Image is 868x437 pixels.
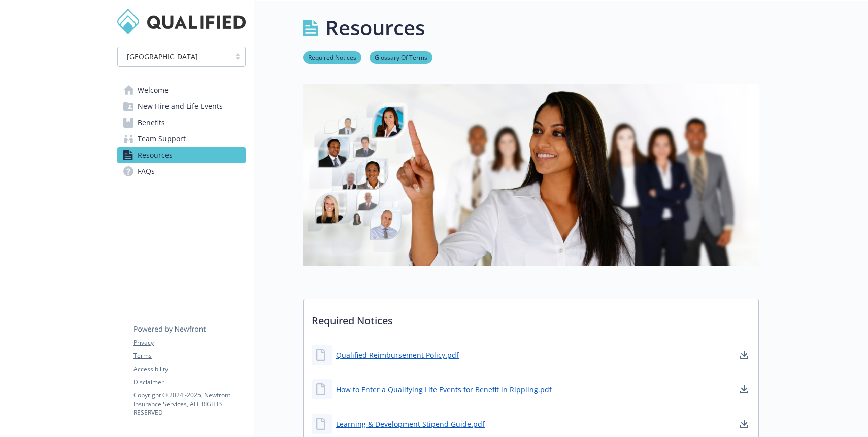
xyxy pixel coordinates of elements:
[738,383,750,395] a: download document
[133,338,245,347] a: Privacy
[138,131,186,147] span: Team Support
[303,52,361,62] a: Required Notices
[738,349,750,361] a: download document
[117,163,246,179] a: FAQs
[127,51,198,62] span: [GEOGRAPHIC_DATA]
[133,378,245,387] a: Disclaimer
[117,98,246,115] a: New Hire and Life Events
[336,384,552,395] a: How to Enter a Qualifying Life Events for Benefit in Rippling.pdf
[117,131,246,147] a: Team Support
[336,419,485,429] a: Learning & Development Stipend Guide.pdf
[138,163,155,179] span: FAQs
[738,418,750,430] a: download document
[117,82,246,98] a: Welcome
[138,82,169,98] span: Welcome
[133,391,245,417] p: Copyright © 2024 - 2025 , Newfront Insurance Services, ALL RIGHTS RESERVED
[325,13,425,43] h1: Resources
[123,51,225,62] span: [GEOGRAPHIC_DATA]
[133,351,245,360] a: Terms
[117,115,246,131] a: Benefits
[138,98,223,115] span: New Hire and Life Events
[303,84,759,266] img: resources page banner
[138,115,165,131] span: Benefits
[133,365,245,374] a: Accessibility
[304,299,758,337] p: Required Notices
[370,52,432,62] a: Glossary Of Terms
[138,147,173,163] span: Resources
[117,147,246,163] a: Resources
[336,350,459,360] a: Qualified Reimbursement Policy.pdf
